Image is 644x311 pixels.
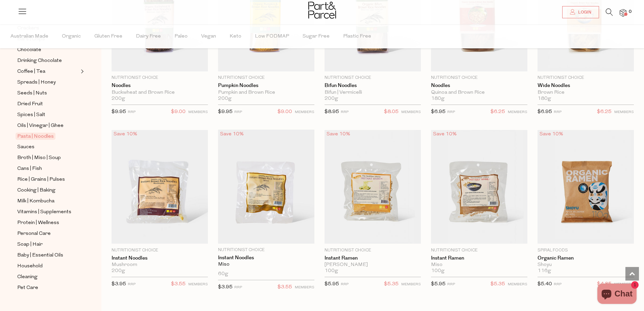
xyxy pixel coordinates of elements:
[17,241,43,249] span: Soap | Hair
[112,262,208,268] div: Mushroom
[325,130,352,139] div: Save 10%
[538,90,634,96] div: Brown Rice
[295,286,314,289] small: MEMBERS
[17,273,79,281] a: Cleaning
[17,67,79,76] a: Coffee | Tea
[17,154,61,162] span: Broth | Miso | Soup
[538,96,551,102] span: 180g
[17,57,62,65] span: Drinking Chocolate
[136,25,161,48] span: Dairy Free
[17,68,45,76] span: Coffee | Tea
[112,247,208,253] p: Nutritionist Choice
[218,247,314,253] p: Nutritionist Choice
[62,25,81,48] span: Organic
[112,268,125,274] span: 200g
[325,90,421,96] div: Bifun | Vermicelli
[218,271,228,277] span: 60g
[325,262,421,268] div: [PERSON_NAME]
[554,110,562,114] small: RRP
[538,109,552,114] span: $6.95
[17,262,43,270] span: Household
[17,208,79,216] a: Vitamins | Supplements
[17,197,79,205] a: Milk | Kombucha
[538,268,551,274] span: 116g
[17,176,65,184] span: Rice | Grains | Pulses
[128,283,136,286] small: RRP
[614,110,634,114] small: MEMBERS
[17,273,38,281] span: Cleaning
[447,283,455,286] small: RRP
[325,268,338,274] span: 100g
[17,230,51,238] span: Personal Care
[431,83,527,89] a: Noodles
[431,130,527,244] img: Instant Ramen
[128,110,136,114] small: RRP
[538,130,634,244] img: Organic Ramen
[431,75,527,81] p: Nutritionist Choice
[234,286,242,289] small: RRP
[112,109,126,114] span: $9.95
[17,251,79,260] a: Baby | Essential Oils
[17,164,79,173] a: Cans | Fish
[576,9,591,15] span: Login
[508,110,527,114] small: MEMBERS
[17,197,54,205] span: Milk | Kombucha
[562,6,599,18] a: Login
[597,108,612,116] span: $6.25
[174,25,188,48] span: Paleo
[112,282,126,287] span: $3.95
[303,25,330,48] span: Sugar Free
[17,175,79,184] a: Rice | Grains | Pulses
[17,89,47,97] span: Seeds | Nuts
[431,268,445,274] span: 100g
[308,2,336,19] img: Part&Parcel
[112,90,208,96] div: Buckwheat and Brown Rice
[17,219,59,227] span: Protein | Wellness
[491,280,505,289] span: $5.35
[278,283,292,292] span: $3.55
[201,25,216,48] span: Vegan
[538,75,634,81] p: Nutritionist Choice
[491,108,505,116] span: $6.25
[401,110,421,114] small: MEMBERS
[112,255,208,261] a: Instant Noodles
[17,143,79,151] a: Sauces
[538,83,634,89] a: Wide Noodles
[17,208,71,216] span: Vitamins | Supplements
[112,96,125,102] span: 200g
[431,255,527,261] a: Instant Ramen
[218,130,246,139] div: Save 10%
[218,130,314,243] img: Instant Noodles
[17,79,56,87] span: Spreads | Honey
[431,90,527,96] div: Quinoa and Brown Rice
[17,262,79,270] a: Household
[17,186,79,195] a: Cooking | Baking
[447,110,455,114] small: RRP
[188,110,208,114] small: MEMBERS
[341,283,349,286] small: RRP
[597,280,612,289] span: $4.85
[431,109,446,114] span: $6.95
[538,130,565,139] div: Save 10%
[17,132,79,140] a: Pasta | Noodles
[218,83,314,89] a: Pumpkin Noodles
[627,9,633,15] span: 0
[218,109,233,114] span: $9.95
[10,25,48,48] span: Australian Made
[431,247,527,253] p: Nutritionist Choice
[234,110,242,114] small: RRP
[17,186,55,195] span: Cooking | Baking
[79,67,84,75] button: Expand/Collapse Coffee | Tea
[218,255,314,261] a: Instant Noodles
[17,121,79,130] a: Oils | Vinegar | Ghee
[17,154,79,162] a: Broth | Miso | Soup
[218,285,233,290] span: $3.95
[384,280,399,289] span: $5.35
[17,219,79,227] a: Protein | Wellness
[295,110,314,114] small: MEMBERS
[16,133,55,140] span: Pasta | Noodles
[17,229,79,238] a: Personal Care
[112,83,208,89] a: Noodles
[325,75,421,81] p: Nutritionist Choice
[17,111,79,119] a: Spices | Salt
